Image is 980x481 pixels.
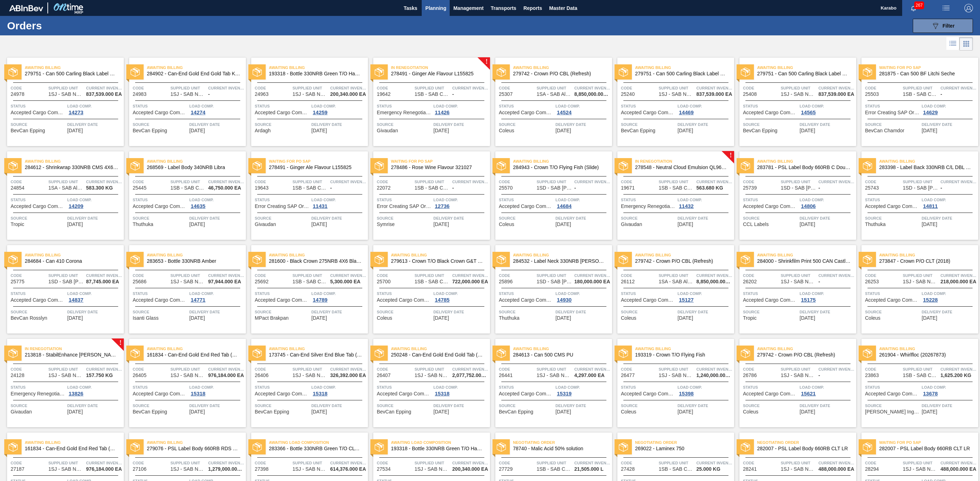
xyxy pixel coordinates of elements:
span: 24854 [11,185,24,191]
span: Awaiting Billing [25,158,124,165]
span: Emergency Renegotiation Order [377,110,432,115]
span: Supplied Unit [781,85,817,92]
span: Waiting for PO SAP [391,158,490,165]
span: BevCan Epping [743,128,777,133]
span: Givaudan [377,128,398,133]
span: Source [133,215,188,222]
div: 14629 [922,110,939,115]
span: 19671 [621,185,635,191]
span: 25445 [133,185,146,191]
span: Load Comp. [433,196,488,203]
a: statusAwaiting Billing284943 - Crown T/O Flying Fish (Slide)Code25570Supplied Unit1SD - SAB [PERS... [490,151,612,240]
span: Delivery Date [189,121,244,128]
img: status [375,161,384,170]
span: Supplied Unit [293,85,329,92]
span: Code [499,85,535,92]
span: Source [865,215,920,222]
img: status [8,161,18,170]
span: Code [865,85,901,92]
span: 1SJ - SAB Newlands Brewery [171,92,206,97]
a: Load Comp.14469 [678,103,732,115]
span: Supplied Unit [293,178,329,185]
span: Awaiting Billing [147,64,246,71]
span: Master Data [549,4,577,12]
img: status [741,68,750,77]
span: 12/12/2024 [433,128,449,133]
div: 14684 [555,203,573,209]
div: 14273 [67,110,85,115]
span: Code [11,178,47,185]
span: 1SA - SAB Alrode Brewery [537,92,572,97]
span: Planning [425,4,446,12]
div: 14469 [678,110,695,115]
a: Load Comp.12736 [433,196,488,209]
span: 12/10/2024 [311,128,327,133]
span: Delivery Date [67,121,122,128]
a: statusAwaiting Billing283781 - PSL Label Body 660RB C Double UpCode25739Supplied Unit1SD - SAB [P... [734,151,856,240]
a: Load Comp.11432 [678,196,732,209]
span: BevCan Epping [621,128,655,133]
span: 1SB - SAB Chamdor Brewery [415,185,450,191]
span: Code [499,178,535,185]
span: 1SB - SAB Chamdor Brewery [903,92,938,97]
span: 279751 - Can 500 Carling Black Label Refresh [25,71,118,76]
span: Transports [491,4,516,12]
span: 193318 - Bottle 330NRB Green T/O Handi Fly Fish [269,71,362,76]
span: Supplied Unit [903,85,939,92]
span: 281875 - Can 500 BF Litchi Seche [879,71,973,76]
span: Delivery Date [922,215,976,222]
img: TNhmsLtSVTkK8tSr43FrP2fwEKptu5GPRR3wAAAABJRU5ErkJggg== [9,5,43,11]
span: 12/20/2024 [555,128,571,133]
span: Waiting for PO SAP [879,64,978,71]
span: 1SD - SAB Rosslyn Brewery [903,185,938,191]
span: Waiting for PO SAP [269,158,368,165]
span: 25307 [499,92,513,97]
div: 14565 [800,110,817,115]
span: Current inventory [696,178,732,185]
span: 1SB - SAB Chamdor Brewery [659,185,694,191]
span: 25240 [621,92,635,97]
span: Reports [523,4,542,12]
span: Source [11,121,65,128]
span: Status [499,196,554,203]
a: Load Comp.14274 [189,103,244,115]
span: 12/10/2024 [189,128,205,133]
a: Load Comp.14629 [922,103,976,115]
span: 25408 [743,92,757,97]
span: Accepted Cargo Composition [743,204,798,209]
span: Delivery Date [433,215,488,222]
a: Load Comp.14273 [67,103,122,115]
span: 19642 [377,92,391,97]
span: Delivery Date [678,215,732,222]
span: - [940,92,942,97]
span: Awaiting Billing [269,64,368,71]
span: Error Creating SAP Order [255,204,310,209]
img: status [253,68,262,77]
span: Supplied Unit [415,85,451,92]
a: !statusIn renegotiation278491 - Ginger Ale Flavour L155825Code19642Supplied Unit1SB - SAB Chamdor... [368,58,490,146]
span: Current inventory [86,178,122,185]
span: Ardagh [255,128,271,133]
span: Supplied Unit [659,85,695,92]
span: Accepted Cargo Composition [499,110,554,115]
span: 1SD - SAB Rosslyn Brewery [537,185,572,191]
div: 11432 [678,203,695,209]
span: Filter [942,23,955,29]
span: Load Comp. [311,103,366,110]
span: Status [133,103,188,110]
span: Delivery Date [800,215,854,222]
span: Load Comp. [311,196,366,203]
span: Supplied Unit [781,178,817,185]
span: Delivery Date [555,121,610,128]
span: Current inventory [818,178,854,185]
img: status [619,161,628,170]
span: Code [133,178,169,185]
div: 12736 [433,203,451,209]
span: Supplied Unit [415,178,451,185]
span: Awaiting Billing [879,158,978,165]
span: Load Comp. [555,103,610,110]
span: - [818,185,820,191]
span: Load Comp. [922,103,976,110]
span: 12/31/2024 [800,128,815,133]
span: Status [743,103,798,110]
